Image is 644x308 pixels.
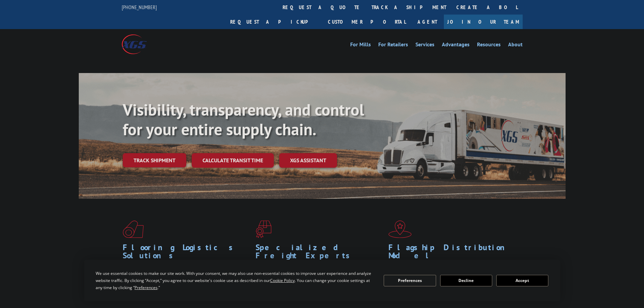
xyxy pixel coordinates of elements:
a: Join Our Team [444,15,523,29]
b: Visibility, transparency, and control for your entire supply chain. [123,99,364,140]
span: Preferences [135,285,158,290]
a: For Mills [350,42,371,49]
a: Request a pickup [225,15,323,29]
a: Customer Portal [323,15,411,29]
button: Preferences [384,275,436,286]
a: About [508,42,523,49]
div: Cookie Consent Prompt [84,260,560,301]
img: xgs-icon-flagship-distribution-model-red [388,220,412,238]
img: xgs-icon-total-supply-chain-intelligence-red [123,220,144,238]
div: We use essential cookies to make our site work. With your consent, we may also use non-essential ... [96,270,376,291]
h1: Flagship Distribution Model [388,243,516,263]
a: Track shipment [123,153,186,167]
button: Decline [440,275,492,286]
a: [PHONE_NUMBER] [122,4,157,10]
h1: Flooring Logistics Solutions [123,243,251,263]
a: Resources [477,42,501,49]
button: Accept [496,275,548,286]
span: Cookie Policy [270,278,295,283]
img: xgs-icon-focused-on-flooring-red [256,220,271,238]
a: Calculate transit time [192,153,274,168]
a: Agent [411,15,444,29]
h1: Specialized Freight Experts [256,243,383,263]
a: Advantages [442,42,470,49]
a: XGS ASSISTANT [279,153,337,168]
a: For Retailers [378,42,408,49]
a: Services [415,42,434,49]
